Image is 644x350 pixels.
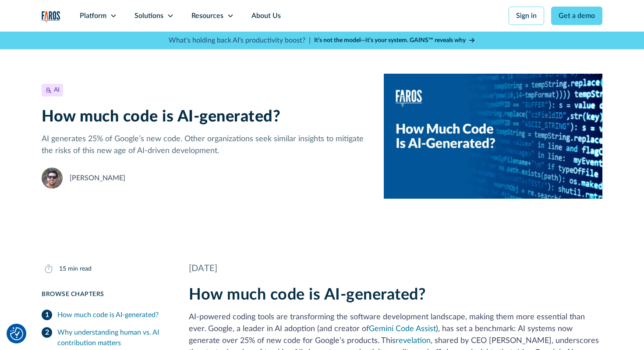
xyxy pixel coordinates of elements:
a: revelation [396,337,431,345]
strong: It’s not the model—it’s your system. GAINS™ reveals why [314,37,466,43]
div: Browse Chapters [42,290,168,299]
a: Get a demo [551,7,602,25]
img: Ron Meldiner [42,168,63,189]
div: AI [54,86,60,95]
a: Gemini Code Assist [369,325,436,333]
div: Solutions [134,11,163,21]
a: It’s not the model—it’s your system. GAINS™ reveals why [314,36,475,45]
a: home [42,11,60,23]
div: Resources [191,11,223,21]
img: Logo of the analytics and reporting company Faros. [42,11,60,23]
div: Why understanding human vs. AI contribution matters [57,327,168,348]
div: min read [68,264,92,274]
div: Platform [80,11,106,21]
p: AI generates 25% of Google’s new code. Other organizations seek similar insights to mitigate the ... [42,133,370,157]
p: What's holding back AI's productivity boost? | [169,35,311,46]
button: Cookie Settings [10,327,23,340]
div: How much code is AI-generated? [57,310,159,320]
h2: How much code is AI-generated? [189,286,602,304]
a: How much code is AI-generated? [42,306,168,324]
img: Revisit consent button [10,327,23,340]
div: [DATE] [189,262,602,275]
div: [PERSON_NAME] [70,173,125,183]
h1: How much code is AI-generated? [42,107,370,126]
a: Sign in [509,7,544,25]
div: 15 [59,264,66,274]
